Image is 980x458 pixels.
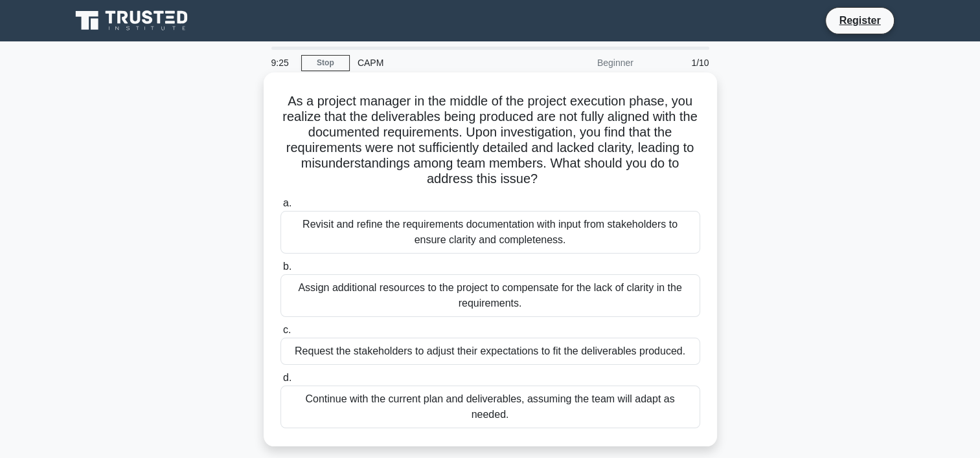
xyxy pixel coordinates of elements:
div: Continue with the current plan and deliverables, assuming the team will adapt as needed. [280,386,700,428]
div: Beginner [528,50,641,76]
div: 1/10 [641,50,717,76]
div: Request the stakeholders to adjust their expectations to fit the deliverables produced. [280,338,700,365]
a: Register [831,12,888,28]
span: a. [283,197,291,208]
span: d. [283,372,291,383]
div: CAPM [350,50,528,76]
div: Assign additional resources to the project to compensate for the lack of clarity in the requireme... [280,274,700,317]
h5: As a project manager in the middle of the project execution phase, you realize that the deliverab... [279,93,701,188]
span: c. [283,324,291,335]
div: Revisit and refine the requirements documentation with input from stakeholders to ensure clarity ... [280,211,700,254]
div: 9:25 [264,50,301,76]
span: b. [283,261,291,272]
a: Stop [301,55,350,71]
